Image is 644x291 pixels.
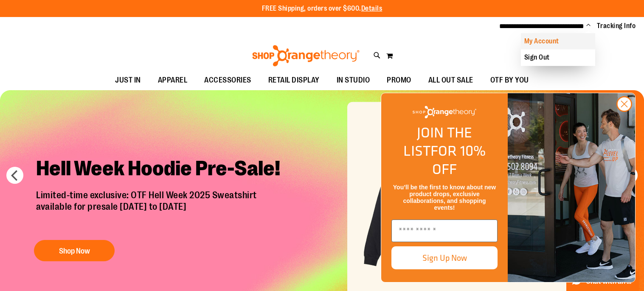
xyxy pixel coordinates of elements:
[391,246,498,269] button: Sign Up Now
[361,5,382,12] a: Details
[262,4,382,14] p: FREE Shipping, orders over $600.
[30,190,295,231] p: Limited-time exclusive: OTF Hell Week 2025 Sweatshirt available for presale [DATE] to [DATE]
[490,71,529,90] span: OTF BY YOU
[430,140,486,180] span: FOR 10% OFF
[521,49,595,66] a: Sign Out
[597,21,636,31] a: Tracking Info
[393,184,496,211] span: You’ll be the first to know about new product drops, exclusive collaborations, and shopping events!
[251,45,361,66] img: Shop Orangetheory
[30,149,295,265] a: Hell Week Hoodie Pre-Sale! Limited-time exclusive: OTF Hell Week 2025 Sweatshirtavailable for pre...
[115,71,141,90] span: JUST IN
[337,71,370,90] span: IN STUDIO
[158,71,188,90] span: APPAREL
[204,71,251,90] span: ACCESSORIES
[616,96,632,112] button: Close dialog
[30,149,295,190] h2: Hell Week Hoodie Pre-Sale!
[6,167,23,184] button: prev
[391,220,498,242] input: Enter email
[521,33,595,49] a: My Account
[268,71,320,90] span: RETAIL DISPLAY
[34,240,115,261] button: Shop Now
[387,71,411,90] span: PROMO
[372,84,644,291] div: FLYOUT Form
[413,106,476,118] img: Shop Orangetheory
[428,71,473,90] span: ALL OUT SALE
[403,122,472,161] span: JOIN THE LIST
[586,22,591,30] button: Account menu
[508,93,635,282] img: Shop Orangtheory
